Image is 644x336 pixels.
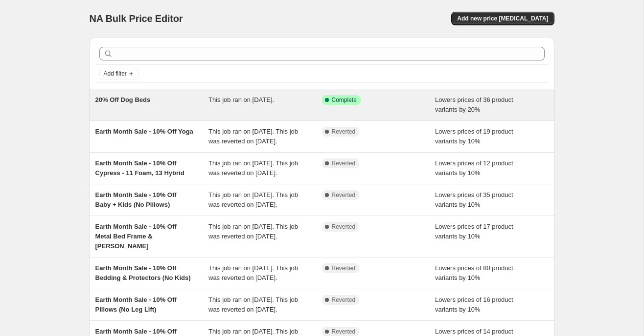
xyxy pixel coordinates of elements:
[208,264,298,281] span: This job ran on [DATE]. This job was reverted on [DATE].
[104,70,127,78] span: Add filter
[332,328,356,336] span: Reverted
[435,296,513,313] span: Lowers prices of 16 product variants by 10%
[95,96,151,103] span: 20% Off Dog Beds
[95,159,184,177] span: Earth Month Sale - 10% Off Cypress - 11 Foam, 13 Hybrid
[208,223,298,240] span: This job ran on [DATE]. This job was reverted on [DATE].
[208,96,274,103] span: This job ran on [DATE].
[332,159,356,167] span: Reverted
[457,15,548,22] span: Add new price [MEDICAL_DATA]
[332,296,356,304] span: Reverted
[451,12,554,25] button: Add new price [MEDICAL_DATA]
[95,223,177,250] span: Earth Month Sale - 10% Off Metal Bed Frame & [PERSON_NAME]
[99,68,138,79] button: Add filter
[95,191,177,208] span: Earth Month Sale - 10% Off Baby + Kids (No Pillows)
[332,128,356,136] span: Reverted
[208,128,298,145] span: This job ran on [DATE]. This job was reverted on [DATE].
[95,264,191,281] span: Earth Month Sale - 10% Off Bedding & Protectors (No Kids)
[332,191,356,199] span: Reverted
[332,223,356,231] span: Reverted
[90,13,183,24] span: NA Bulk Price Editor
[435,223,513,240] span: Lowers prices of 17 product variants by 10%
[208,191,298,208] span: This job ran on [DATE]. This job was reverted on [DATE].
[332,96,357,104] span: Complete
[435,159,513,177] span: Lowers prices of 12 product variants by 10%
[95,296,177,313] span: Earth Month Sale - 10% Off Pillows (No Leg Lift)
[208,296,298,313] span: This job ran on [DATE]. This job was reverted on [DATE].
[435,96,513,113] span: Lowers prices of 36 product variants by 20%
[208,159,298,177] span: This job ran on [DATE]. This job was reverted on [DATE].
[435,264,513,281] span: Lowers prices of 80 product variants by 10%
[332,264,356,272] span: Reverted
[95,128,193,135] span: Earth Month Sale - 10% Off Yoga
[435,191,513,208] span: Lowers prices of 35 product variants by 10%
[435,128,513,145] span: Lowers prices of 19 product variants by 10%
